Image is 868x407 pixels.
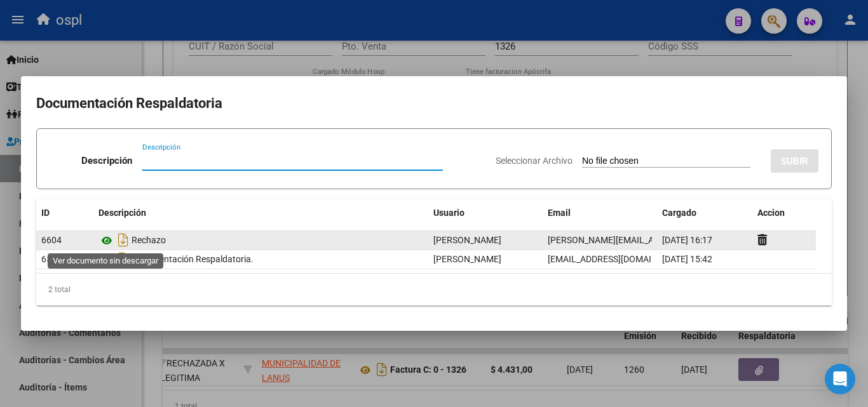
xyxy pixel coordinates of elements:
span: [EMAIL_ADDRESS][DOMAIN_NAME] [548,254,689,264]
span: 6604 [41,235,62,245]
span: [DATE] 15:42 [662,254,712,264]
div: Open Intercom Messenger [825,364,855,394]
i: Descargar documento [115,249,132,269]
span: Email [548,208,571,218]
datatable-header-cell: Descripción [93,199,428,227]
span: [PERSON_NAME][EMAIL_ADDRESS][DOMAIN_NAME] [548,235,757,245]
div: 2 total [36,274,832,305]
div: Rechazo [98,230,423,250]
span: Cargado [662,208,696,218]
span: Descripción [98,208,146,218]
span: Accion [757,208,785,218]
span: [DATE] 16:17 [662,235,712,245]
div: Documentación Respaldatoria. [98,249,423,269]
datatable-header-cell: ID [36,199,93,227]
button: SUBIR [771,149,818,173]
span: ID [41,208,50,218]
datatable-header-cell: Cargado [657,199,752,227]
h2: Documentación Respaldatoria [36,91,832,116]
span: Usuario [433,208,465,218]
datatable-header-cell: Email [543,199,657,227]
datatable-header-cell: Usuario [428,199,543,227]
p: Descripción [81,154,132,168]
span: SUBIR [781,156,808,167]
span: 6599 [41,254,62,264]
span: [PERSON_NAME] [433,235,501,245]
span: [PERSON_NAME] [433,254,501,264]
i: Descargar documento [115,230,132,250]
span: Seleccionar Archivo [496,156,573,166]
datatable-header-cell: Accion [752,199,816,227]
